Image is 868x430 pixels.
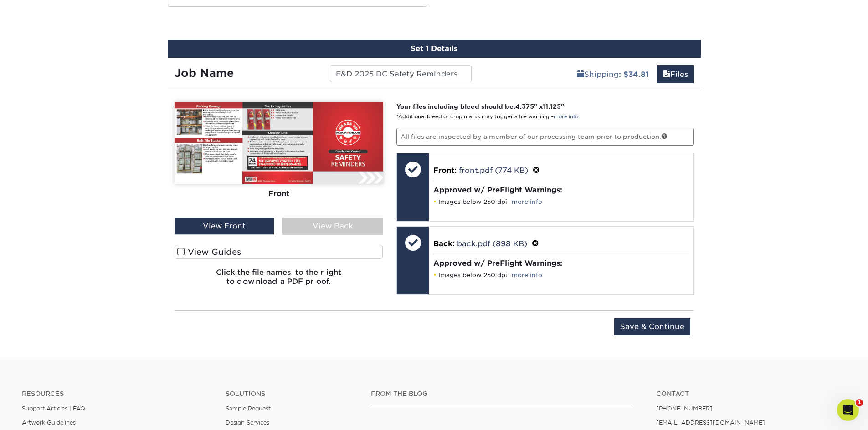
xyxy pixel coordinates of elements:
div: View Back [282,218,383,235]
span: files [663,70,670,79]
a: Shipping: $34.81 [571,65,655,83]
small: *Additional bleed or crop marks may trigger a file warning – [396,114,578,120]
h4: Approved w/ PreFlight Warnings: [433,259,689,268]
input: Save & Continue [614,318,690,335]
div: Front [175,184,383,204]
input: Enter a job name [330,65,472,82]
a: Contact [656,390,846,398]
a: more info [554,114,578,120]
span: Back: [433,239,455,248]
span: 4.375 [515,103,534,110]
a: Design Services [226,419,269,426]
span: shipping [577,70,584,79]
label: View Guides [175,245,383,259]
li: Images below 250 dpi - [433,271,689,279]
div: View Front [175,218,275,235]
div: Set 1 Details [168,40,701,58]
h4: From the Blog [371,390,632,398]
a: back.pdf (898 KB) [457,239,527,248]
span: 11.125 [543,103,561,110]
span: 1 [856,399,863,406]
h6: Click the file names to the right to download a PDF proof. [175,268,383,293]
a: [PHONE_NUMBER] [656,405,713,412]
b: : $34.81 [619,70,649,79]
iframe: Google Customer Reviews [2,402,77,427]
span: Front: [433,166,457,175]
a: front.pdf (774 KB) [459,166,528,175]
iframe: Intercom live chat [837,399,859,421]
h4: Approved w/ PreFlight Warnings: [433,186,689,194]
strong: Your files including bleed should be: " x " [396,103,564,110]
a: more info [512,198,542,205]
a: Sample Request [226,405,271,412]
a: [EMAIL_ADDRESS][DOMAIN_NAME] [656,419,765,426]
li: Images below 250 dpi - [433,198,689,206]
a: more info [512,272,542,278]
p: All files are inspected by a member of our processing team prior to production. [396,128,694,145]
strong: Job Name [175,66,234,80]
a: Files [657,65,694,83]
h4: Resources [22,390,212,398]
h4: Solutions [226,390,357,398]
